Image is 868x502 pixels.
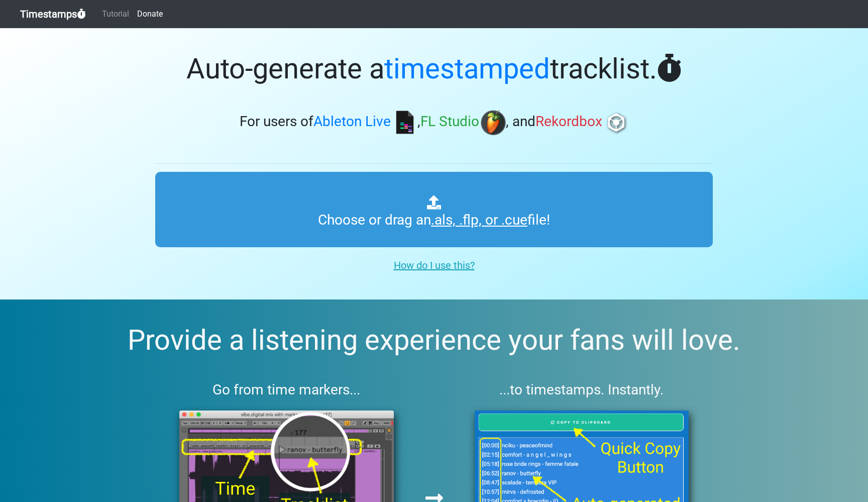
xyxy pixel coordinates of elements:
[535,114,602,130] span: Rekordbox
[392,110,417,135] img: ableton.png
[451,381,713,398] h3: ...to timestamps. Instantly.
[24,324,844,357] h2: Provide a listening experience your fans will love.
[481,110,506,135] img: fl.png
[133,4,167,24] a: Donate
[20,4,86,24] a: Timestamps
[394,259,475,271] u: How do I use this?
[313,114,391,130] span: Ableton Live
[384,52,550,85] span: timestamped
[98,4,133,24] a: Tutorial
[420,114,479,130] span: FL Studio
[604,110,629,135] img: rb.png
[155,110,713,135] h3: For users of , , and
[155,52,713,86] h1: Auto-generate a tracklist.
[155,381,418,398] h3: Go from time markers...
